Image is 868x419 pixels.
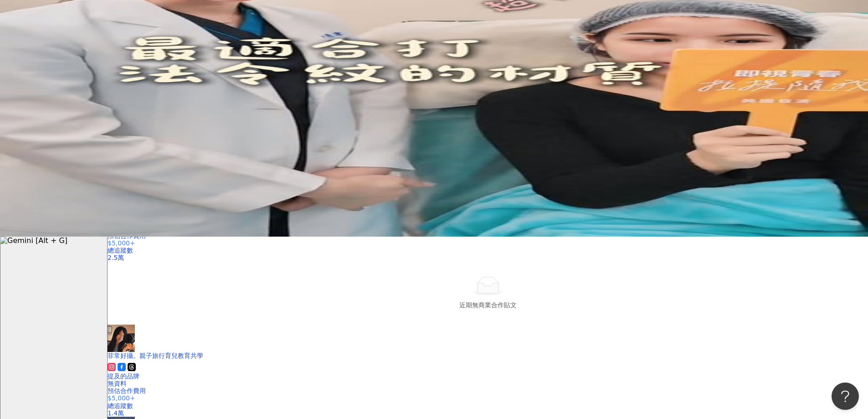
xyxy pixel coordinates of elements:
[108,254,868,261] div: 2.5萬
[108,402,868,409] div: 總追蹤數
[108,247,868,254] div: 總追蹤數
[108,352,868,359] div: 菲常好攝。親子旅行育兒教育共學
[108,372,868,380] div: 提及的品牌
[108,409,868,417] div: 1.4萬
[108,239,868,247] div: $5,000+
[459,300,517,310] div: 近期無商業合作貼文
[108,325,868,417] a: KOL Avatar菲常好攝。親子旅行育兒教育共學提及的品牌無資料預估合作費用$5,000+總追蹤數1.4萬
[832,383,859,410] iframe: Help Scout Beacon - Open
[108,394,868,402] div: $5,000+
[108,380,868,387] div: 無資料
[108,387,868,394] div: 預估合作費用
[108,325,135,352] img: KOL Avatar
